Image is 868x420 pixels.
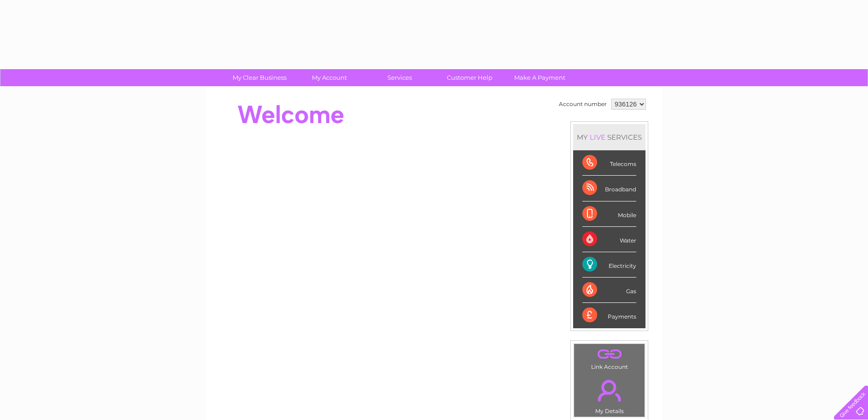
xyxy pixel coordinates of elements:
td: Account number [557,96,609,112]
div: LIVE [588,133,607,142]
div: Electricity [582,252,636,278]
a: My Clear Business [222,69,298,86]
div: Broadband [582,176,636,201]
td: My Details [574,372,645,417]
a: . [576,374,642,407]
a: . [576,346,642,362]
div: MY SERVICES [573,124,645,150]
a: Services [362,69,438,86]
div: Mobile [582,201,636,227]
td: Link Account [574,343,645,373]
div: Telecoms [582,150,636,176]
a: My Account [292,69,368,86]
div: Gas [582,278,636,303]
div: Water [582,227,636,252]
a: Customer Help [432,69,508,86]
div: Payments [582,303,636,328]
a: Make A Payment [502,69,578,86]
